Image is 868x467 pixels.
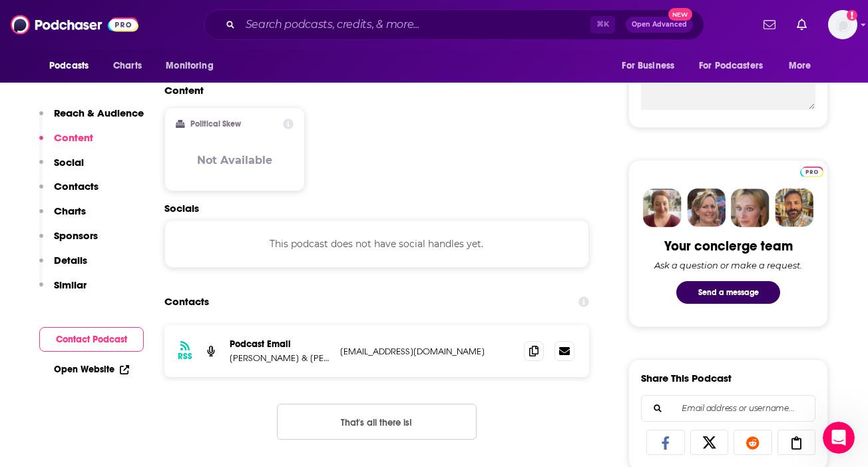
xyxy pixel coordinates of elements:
button: Details [39,254,87,278]
h2: Political Skew [190,119,241,129]
button: Nothing here. [277,404,477,440]
button: Open AdvancedNew [626,17,693,33]
p: Reach & Audience [54,107,144,119]
p: Contacts [54,180,99,193]
span: Logged in as ralhvm [828,10,857,39]
a: Pro website [800,165,823,177]
input: Search podcasts, credits, & more... [240,14,590,35]
h2: Socials [164,202,589,215]
button: Content [39,131,93,156]
button: Charts [39,205,86,229]
span: Open Advanced [632,21,687,28]
span: More [789,57,811,75]
h2: Content [164,84,578,97]
span: ⌘ K [590,16,615,33]
button: open menu [612,53,691,79]
div: Ask a question or make a request. [654,260,802,270]
iframe: Intercom live chat [823,422,855,454]
img: Podchaser - Follow, Share and Rate Podcasts [11,12,138,37]
p: Similar [54,278,87,291]
button: Show profile menu [828,10,857,39]
a: Share on Reddit [734,430,772,455]
button: Sponsors [39,229,98,254]
p: Details [54,254,87,266]
p: Content [54,131,93,144]
div: Search podcasts, credits, & more... [204,9,704,40]
span: Monitoring [166,57,213,75]
a: Charts [105,53,150,79]
span: Charts [113,57,142,75]
button: Social [39,156,84,181]
h3: Not Available [197,154,272,167]
button: open menu [779,53,828,79]
img: Jules Profile [731,189,769,227]
button: open menu [690,53,782,79]
p: Social [54,156,84,169]
div: Your concierge team [664,238,793,254]
p: Charts [54,205,86,217]
img: Jon Profile [775,189,813,227]
span: For Podcasters [699,57,763,75]
a: Share on X/Twitter [690,430,729,455]
p: Sponsors [54,229,98,242]
p: [PERSON_NAME] & [PERSON_NAME] [230,352,329,364]
button: Send a message [676,281,780,304]
input: Email address or username... [652,396,804,421]
a: Open Website [54,364,129,375]
button: open menu [40,53,106,79]
span: Podcasts [49,57,89,75]
p: Podcast Email [230,338,329,350]
h2: Contacts [164,289,209,314]
button: Contacts [39,180,99,205]
button: Reach & Audience [39,107,144,131]
svg: Add a profile image [847,10,857,21]
span: New [668,8,692,21]
a: Show notifications dropdown [758,13,781,36]
button: Contact Podcast [39,327,144,352]
button: open menu [156,53,230,79]
p: [EMAIL_ADDRESS][DOMAIN_NAME] [340,346,513,357]
h3: Share This Podcast [641,372,732,384]
img: User Profile [828,10,857,39]
a: Share on Facebook [646,430,685,455]
div: This podcast does not have social handles yet. [164,220,589,268]
img: Sydney Profile [643,189,682,227]
div: Search followers [641,395,815,422]
span: For Business [622,57,674,75]
img: Podchaser Pro [800,167,823,177]
a: Show notifications dropdown [791,13,812,36]
a: Copy Link [777,430,816,455]
button: Similar [39,278,87,303]
img: Barbara Profile [687,189,726,227]
h3: RSS [178,351,192,362]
